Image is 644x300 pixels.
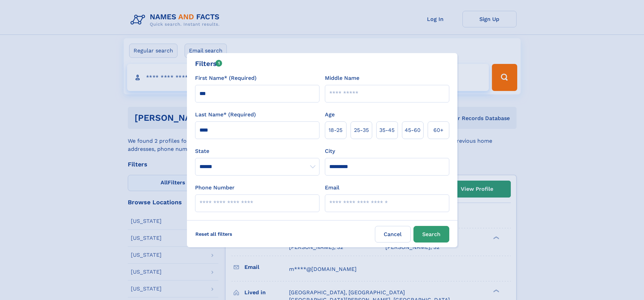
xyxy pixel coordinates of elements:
label: Middle Name [325,74,359,82]
button: Search [413,226,449,243]
label: First Name* (Required) [195,74,257,82]
span: 60+ [433,126,444,134]
label: Age [325,111,335,119]
div: Filters [195,59,222,69]
span: 45‑60 [405,126,421,134]
span: 25‑35 [354,126,369,134]
label: City [325,147,335,155]
label: Phone Number [195,184,235,192]
span: 35‑45 [379,126,395,134]
span: 18‑25 [329,126,342,134]
label: Last Name* (Required) [195,111,256,119]
label: Cancel [375,226,411,243]
label: Reset all filters [191,226,237,242]
label: State [195,147,319,155]
label: Email [325,184,339,192]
